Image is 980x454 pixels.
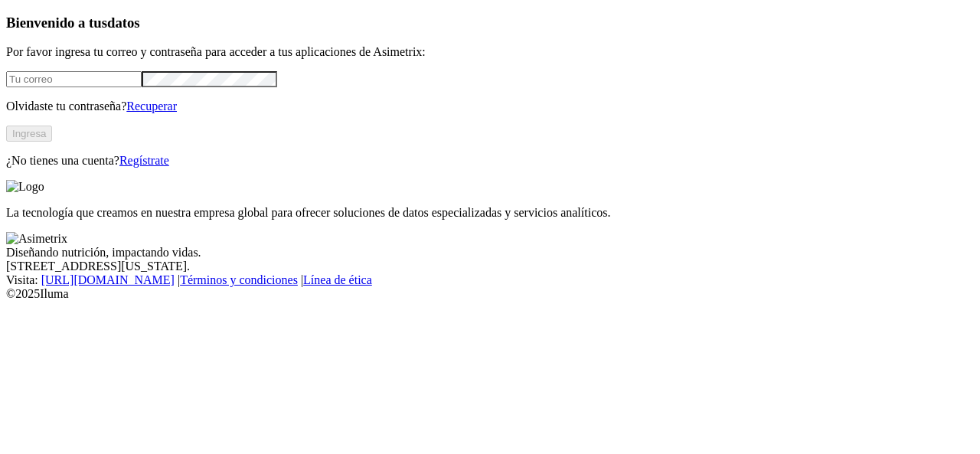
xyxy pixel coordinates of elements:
a: [URL][DOMAIN_NAME] [41,273,175,286]
a: Línea de ética [303,273,372,286]
a: Regístrate [119,154,169,167]
p: Por favor ingresa tu correo y contraseña para acceder a tus aplicaciones de Asimetrix: [6,45,974,59]
h3: Bienvenido a tus [6,15,974,31]
div: © 2025 Iluma [6,287,974,301]
p: Olvidaste tu contraseña? [6,100,974,113]
a: Recuperar [126,100,177,113]
div: Visita : | | [6,273,974,287]
img: Logo [6,180,44,194]
button: Ingresa [6,126,52,142]
div: [STREET_ADDRESS][US_STATE]. [6,260,974,273]
a: Términos y condiciones [180,273,298,286]
div: Diseñando nutrición, impactando vidas. [6,246,974,260]
input: Tu correo [6,71,142,87]
p: La tecnología que creamos en nuestra empresa global para ofrecer soluciones de datos especializad... [6,206,974,220]
img: Asimetrix [6,232,67,246]
span: datos [107,15,140,31]
p: ¿No tienes una cuenta? [6,154,974,168]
